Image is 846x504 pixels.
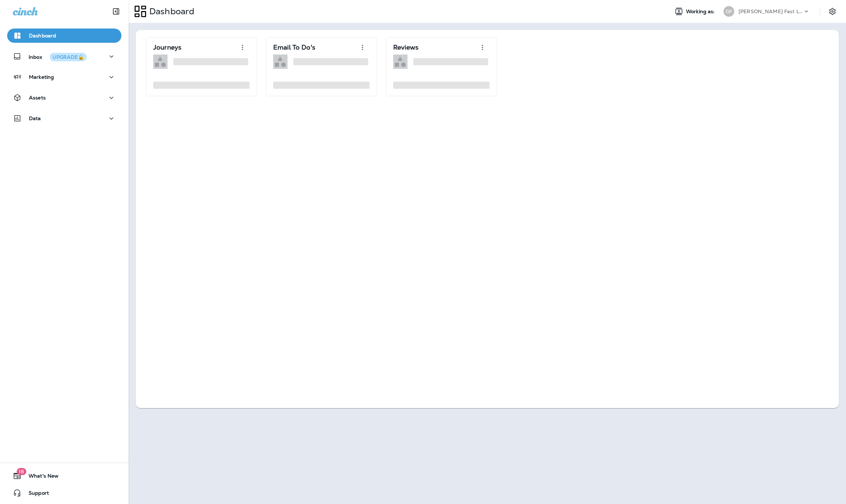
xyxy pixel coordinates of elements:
span: Working as: [686,9,716,15]
button: Dashboard [7,29,121,43]
span: 18 [16,468,26,475]
p: Reviews [393,44,419,51]
p: Data [29,115,41,121]
p: Assets [29,95,46,101]
button: Marketing [7,70,121,84]
button: 18What's New [7,469,121,483]
p: Inbox [29,53,87,60]
p: Email To Do's [273,44,315,51]
button: Collapse Sidebar [106,4,126,19]
p: Dashboard [29,33,56,38]
button: UPGRADE🔒 [50,53,87,61]
button: Settings [826,5,839,18]
div: GF [724,6,734,17]
button: Support [7,486,121,500]
div: UPGRADE🔒 [52,55,84,60]
p: Journeys [153,44,181,51]
p: [PERSON_NAME] Fast Lube dba [PERSON_NAME] [739,9,803,14]
p: Marketing [29,74,54,80]
button: InboxUPGRADE🔒 [7,49,121,63]
span: Support [21,490,49,499]
button: Data [7,111,121,125]
p: Dashboard [146,6,194,17]
span: What's New [21,473,59,482]
button: Assets [7,91,121,105]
